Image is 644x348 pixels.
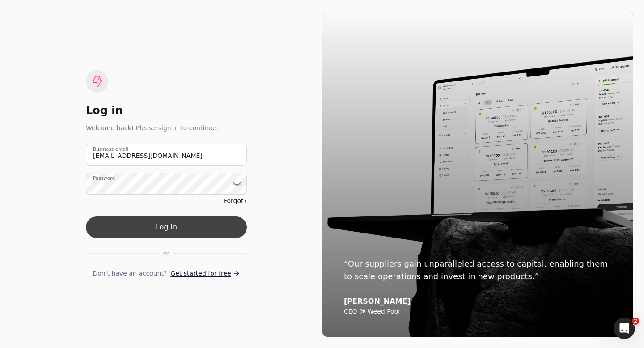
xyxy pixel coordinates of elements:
div: CEO @ Weed Pool [344,308,611,316]
span: Don't have an account? [93,269,167,278]
span: Get started for free [170,269,231,278]
span: or [163,249,169,258]
span: 2 [632,318,639,325]
div: Welcome back! Please sign in to continue. [86,123,247,133]
button: Log in [86,216,247,238]
div: “Our suppliers gain unparalleled access to capital, enabling them to scale operations and invest ... [344,258,611,283]
a: Get started for free [170,269,240,278]
a: Forgot? [224,196,247,206]
iframe: Intercom live chat [614,318,635,339]
label: Business email [93,145,128,153]
div: [PERSON_NAME] [344,297,611,306]
label: Password [93,174,115,182]
div: Log in [86,103,247,118]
